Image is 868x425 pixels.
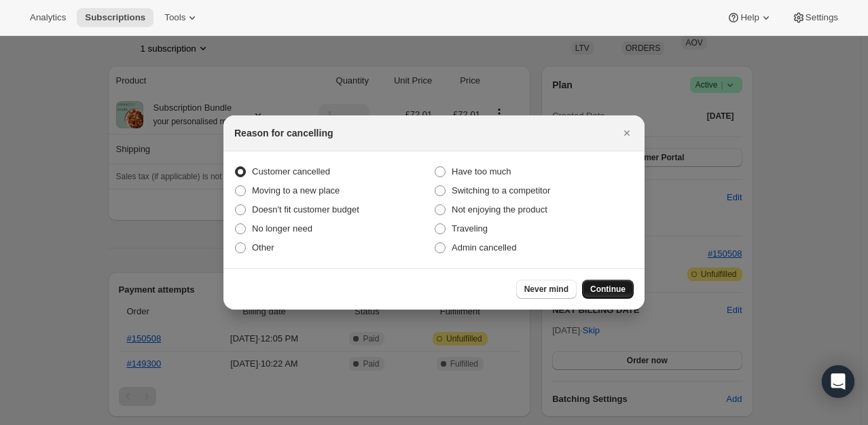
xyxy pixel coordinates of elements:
[590,284,626,295] span: Continue
[452,223,488,234] span: Traveling
[85,12,145,23] span: Subscriptions
[452,185,550,196] span: Switching to a competitor
[806,12,838,23] span: Settings
[582,280,634,299] button: Continue
[719,8,780,27] button: Help
[452,242,516,253] span: Admin cancelled
[252,242,274,253] span: Other
[524,284,568,295] span: Never mind
[234,126,333,140] h2: Reason for cancelling
[822,365,854,398] div: Open Intercom Messenger
[252,223,312,234] span: No longer need
[784,8,846,27] button: Settings
[740,12,759,23] span: Help
[452,204,547,215] span: Not enjoying the product
[30,12,66,23] span: Analytics
[156,8,207,27] button: Tools
[617,124,636,143] button: Close
[164,12,185,23] span: Tools
[452,166,511,177] span: Have too much
[22,8,74,27] button: Analytics
[252,204,359,215] span: Doesn't fit customer budget
[516,280,577,299] button: Never mind
[77,8,153,27] button: Subscriptions
[252,185,340,196] span: Moving to a new place
[252,166,330,177] span: Customer cancelled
